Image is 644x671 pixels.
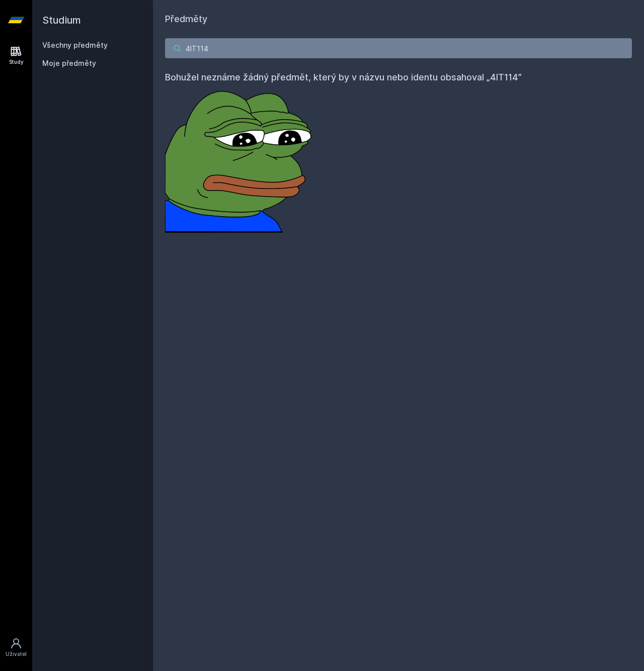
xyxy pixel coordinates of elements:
div: Study [9,58,24,66]
input: Název nebo ident předmětu… [165,38,632,58]
a: Study [2,40,30,71]
span: Moje předměty [42,58,96,68]
a: Všechny předměty [42,41,108,49]
a: Uživatel [2,632,30,663]
img: error_picture.png [165,84,316,233]
h4: Bohužel neznáme žádný předmět, který by v názvu nebo identu obsahoval „4IT114” [165,70,632,84]
div: Uživatel [6,650,27,658]
h1: Předměty [165,12,632,26]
